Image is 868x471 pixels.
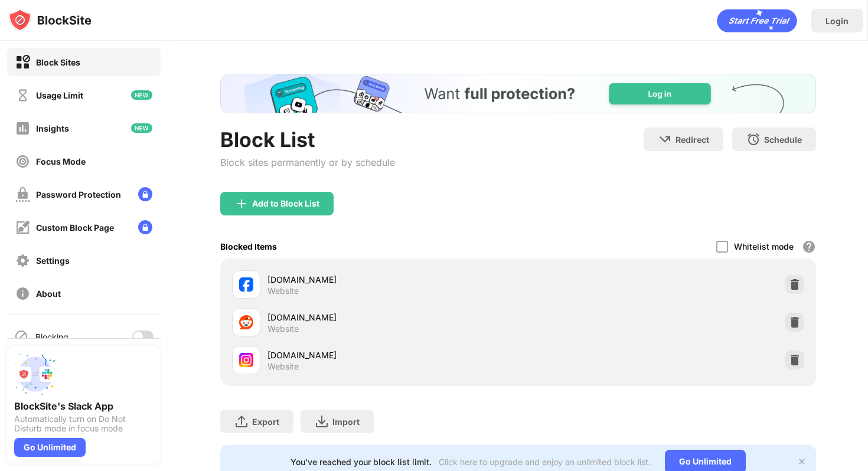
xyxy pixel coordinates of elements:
div: Login [825,16,849,26]
div: Import [332,417,360,427]
div: Click here to upgrade and enjoy an unlimited block list. [439,457,651,467]
img: x-button.svg [797,457,807,466]
img: push-slack.svg [14,353,57,395]
div: [DOMAIN_NAME] [267,349,518,361]
div: Website [267,323,299,334]
div: Automatically turn on Do Not Disturb mode in focus mode [14,414,154,433]
img: block-on.svg [15,55,30,70]
img: lock-menu.svg [138,187,152,201]
div: BlockSite's Slack App [14,400,154,412]
img: logo-blocksite.svg [8,8,92,32]
div: Export [252,417,279,427]
div: [DOMAIN_NAME] [267,273,518,286]
img: settings-off.svg [15,253,30,268]
div: Focus Mode [36,156,86,166]
div: Blocking [35,332,68,342]
div: Password Protection [36,189,121,199]
div: Block sites permanently or by schedule [220,156,395,168]
div: Block List [220,127,395,152]
img: focus-off.svg [15,154,30,169]
div: [DOMAIN_NAME] [267,311,518,323]
div: Insights [36,123,69,133]
div: Settings [36,256,70,266]
div: Schedule [764,135,802,145]
div: Blocked Items [220,241,277,251]
div: Go Unlimited [14,438,86,457]
img: favicons [239,353,253,367]
div: About [36,289,61,299]
div: Whitelist mode [734,241,794,251]
img: insights-off.svg [15,121,30,136]
div: Website [267,361,299,372]
img: favicons [239,315,253,329]
div: Add to Block List [252,199,319,208]
div: animation [717,9,797,32]
div: Custom Block Page [36,223,114,233]
img: password-protection-off.svg [15,187,30,202]
img: new-icon.svg [131,123,152,133]
img: customize-block-page-off.svg [15,220,30,235]
img: lock-menu.svg [138,220,152,234]
div: You’ve reached your block list limit. [291,457,432,467]
div: Redirect [676,135,709,145]
div: Block Sites [36,57,80,67]
img: blocking-icon.svg [14,329,28,344]
img: about-off.svg [15,286,30,301]
div: Usage Limit [36,90,83,100]
img: time-usage-off.svg [15,88,30,103]
img: new-icon.svg [131,90,152,100]
div: Website [267,286,299,296]
img: favicons [239,277,253,292]
iframe: Banner [220,74,816,113]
